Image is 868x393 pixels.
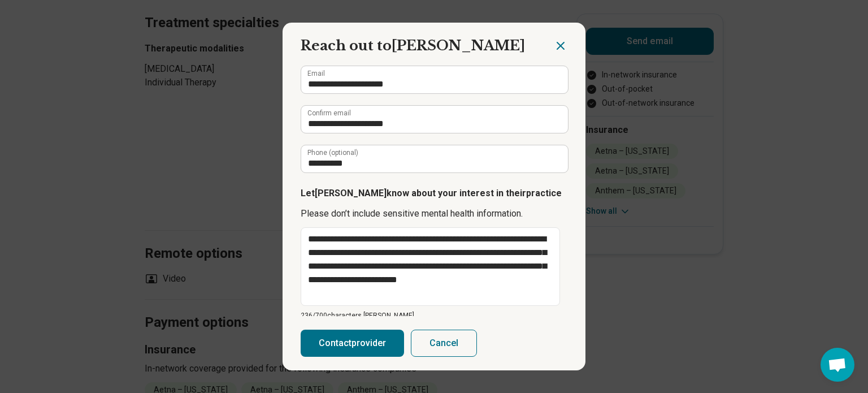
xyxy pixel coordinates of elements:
button: Contactprovider [301,330,404,357]
span: Reach out to [PERSON_NAME] [301,37,525,54]
label: Email [307,70,325,77]
p: Let [PERSON_NAME] know about your interest in their practice [301,187,567,200]
button: Close dialog [554,39,567,53]
button: Cancel [411,330,477,357]
p: Please don’t include sensitive mental health information. [301,207,567,221]
label: Confirm email [307,110,351,116]
p: 236/ 700 characters [PERSON_NAME] [301,310,567,321]
label: Phone (optional) [307,149,358,156]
